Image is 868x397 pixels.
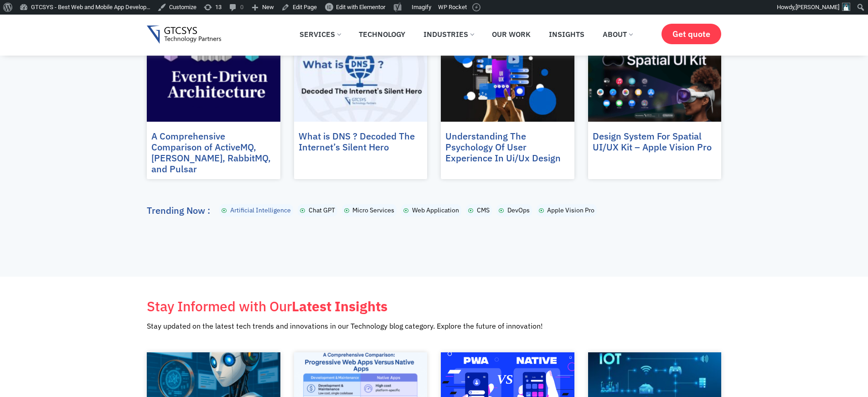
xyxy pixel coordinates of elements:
a: Artificial Intelligence [222,206,291,215]
a: Micro Services [344,206,395,215]
b: Latest Insights [292,297,387,315]
span: Web Application [410,206,459,215]
span: CMS [475,206,490,215]
span: Edit with Elementor [336,4,385,10]
a: About [596,24,639,44]
a: A Comprehensive Comparison of ActiveMQ, [PERSON_NAME], RabbitMQ, and Pulsar [151,130,271,175]
img: What-Is-DNS [281,33,439,122]
span: Micro Services [350,206,394,215]
img: Gtcsys logo [147,26,221,44]
a: Chat GPT [300,206,335,215]
a: Insights [542,24,591,44]
img: Understanding The Psychology Of User Experience In Ui_Ux Design [428,33,586,122]
a: Understanding The Psychology Of User Experience In Ui/Ux Design [445,130,561,164]
a: Industries [417,24,480,44]
a: Technology [352,24,412,44]
p: Stay updated on the latest tech trends and innovations in our Technology blog category. Explore t... [147,322,721,330]
span: DevOps [505,206,530,215]
img: eVENT-DRIVEN-Architecture [128,33,299,122]
a: Our Work [485,24,537,44]
span: Get quote [672,29,710,39]
a: Understanding The Psychology Of User Experience In Ui_Ux Design [441,34,574,122]
span: Apple Vision Pro [545,206,594,215]
span: Chat GPT [306,206,335,215]
a: What is DNS ? Decoded The Internet’s Silent Hero [299,130,415,153]
h2: Trending Now : [147,206,210,215]
a: Design System For Spatial UI/UX Kit – Apple Vision Pro [593,130,712,153]
a: DevOps [499,206,530,215]
a: CMS [468,206,490,215]
a: Design System For Spatial User Interfaces [588,34,722,122]
a: Web Application [403,206,459,215]
a: Services [293,24,347,44]
a: Apple Vision Pro [539,206,595,215]
a: Get quote [661,24,721,44]
span: [PERSON_NAME] [796,4,839,10]
span: Artificial Intelligence [228,206,291,215]
a: eVENT-DRIVEN-Architecture [147,34,280,122]
img: Design System For Spatial User Interfaces [580,33,728,122]
a: What-Is-DNS [294,34,428,122]
h4: Stay Informed with Our [147,299,387,313]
